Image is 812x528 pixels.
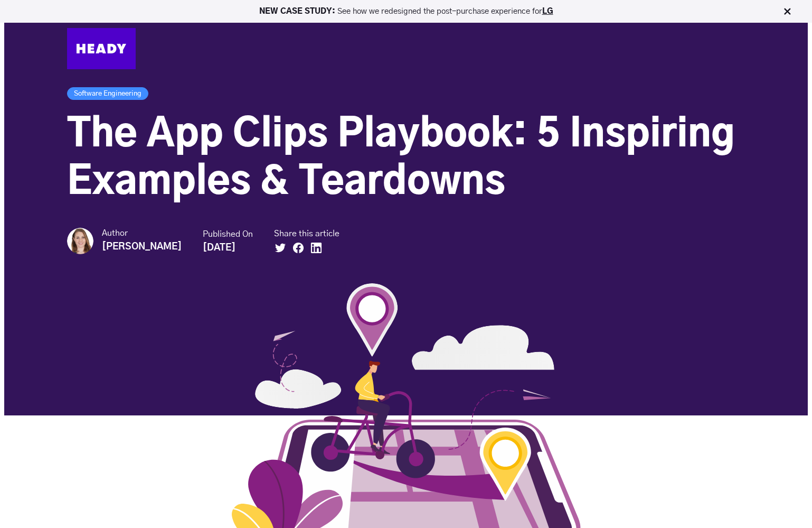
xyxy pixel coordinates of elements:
a: LG [542,7,553,15]
strong: [PERSON_NAME] [102,242,182,252]
img: Katarina Borg [67,228,93,254]
small: Published On [203,229,253,240]
img: Close Bar [782,6,792,17]
span: The App Clips Playbook: 5 Inspiring Examples & Teardowns [67,116,734,202]
small: Author [102,228,182,239]
div: Navigation Menu [146,36,745,61]
strong: [DATE] [203,243,235,253]
strong: NEW CASE STUDY: [259,7,337,15]
a: Software Engineering [67,87,148,100]
p: See how we redesigned the post-purchase experience for [5,7,807,15]
img: Heady_Logo_Web-01 (1) [67,28,136,69]
small: Share this article [274,228,339,239]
